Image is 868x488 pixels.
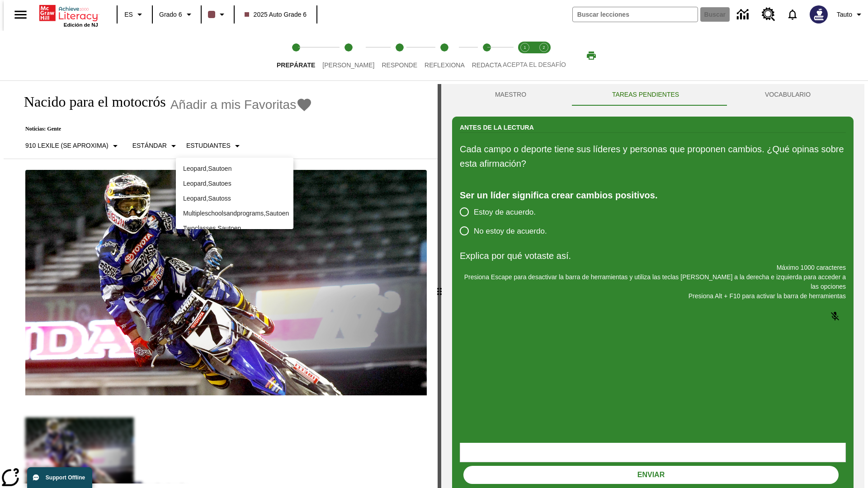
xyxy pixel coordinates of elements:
[183,209,286,218] p: Multipleschoolsandprograms , Sautoen
[183,179,286,188] p: Leopard , Sautoes
[183,224,286,233] p: Twoclasses , Sautoen
[183,164,286,174] p: Leopard , Sautoen
[4,7,132,15] body: Explica por qué votaste así. Máximo 1000 caracteres Presiona Alt + F10 para activar la barra de h...
[183,194,286,203] p: Leopard , Sautoss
